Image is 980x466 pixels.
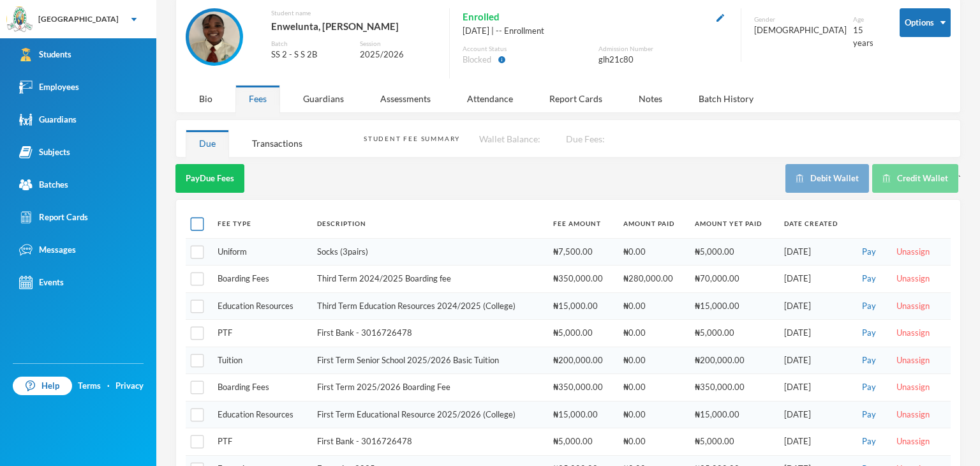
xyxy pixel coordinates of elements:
[688,209,778,238] th: Amount Yet Paid
[211,238,311,266] td: Uniform
[175,164,244,193] button: PayDue Fees
[311,374,547,402] td: First Term 2025/2026 Boarding Fee
[900,8,951,37] button: Options
[271,39,350,49] div: Batch
[311,347,547,374] td: First Term Senior School 2025/2026 Basic Tuition
[311,292,547,320] td: Third Term Education Resources 2024/2025 (College)
[211,320,311,347] td: PTF
[858,245,880,259] button: Pay
[778,428,852,456] td: [DATE]
[858,380,880,395] button: Pay
[858,272,880,286] button: Pay
[858,299,880,313] button: Pay
[19,48,71,61] div: Students
[872,164,958,193] button: Credit Wallet
[311,266,547,293] td: Third Term 2024/2025 Boarding fee
[211,266,311,293] td: Boarding Fees
[617,374,688,402] td: ₦0.00
[778,238,852,266] td: [DATE]
[311,401,547,428] td: First Term Educational Resource 2025/2026 (College)
[685,85,767,112] div: Batch History
[858,408,880,422] button: Pay
[893,245,933,259] button: Unassign
[617,401,688,428] td: ₦0.00
[893,272,933,286] button: Unassign
[479,133,540,144] span: Wallet Balance:
[290,85,357,112] div: Guardians
[617,428,688,456] td: ₦0.00
[463,8,500,25] span: Enrolled
[853,24,880,49] div: 15 years
[778,209,852,238] th: Date Created
[688,320,778,347] td: ₦5,000.00
[754,24,847,37] div: [DEMOGRAPHIC_DATA]
[893,354,933,368] button: Unassign
[893,380,933,395] button: Unassign
[498,56,506,64] i: info
[186,130,229,157] div: Due
[271,49,350,61] div: SS 2 - S S 2B
[19,178,68,192] div: Batches
[454,85,526,112] div: Attendance
[617,320,688,347] td: ₦0.00
[858,326,880,340] button: Pay
[778,347,852,374] td: [DATE]
[547,374,617,402] td: ₦350,000.00
[311,209,547,238] th: Description
[778,374,852,402] td: [DATE]
[547,266,617,293] td: ₦350,000.00
[858,435,880,449] button: Pay
[858,354,880,368] button: Pay
[311,238,547,266] td: Socks (3pairs)
[360,39,436,49] div: Session
[115,380,144,393] a: Privacy
[785,164,961,193] div: `
[311,320,547,347] td: First Bank - 3016726478
[688,266,778,293] td: ₦70,000.00
[211,374,311,402] td: Boarding Fees
[598,44,728,54] div: Admission Number
[713,10,728,24] button: Edit
[235,85,280,112] div: Fees
[785,164,869,193] button: Debit Wallet
[13,377,72,396] a: Help
[19,80,79,94] div: Employees
[547,238,617,266] td: ₦7,500.00
[688,428,778,456] td: ₦5,000.00
[617,238,688,266] td: ₦0.00
[547,401,617,428] td: ₦15,000.00
[463,54,491,66] span: Blocked
[566,133,605,144] span: Due Fees:
[547,292,617,320] td: ₦15,000.00
[211,347,311,374] td: Tuition
[107,380,110,393] div: ·
[536,85,616,112] div: Report Cards
[463,44,592,54] div: Account Status
[617,209,688,238] th: Amount Paid
[19,276,64,289] div: Events
[778,292,852,320] td: [DATE]
[19,113,77,126] div: Guardians
[688,347,778,374] td: ₦200,000.00
[38,13,119,25] div: [GEOGRAPHIC_DATA]
[7,7,33,33] img: logo
[617,266,688,293] td: ₦280,000.00
[367,85,444,112] div: Assessments
[688,374,778,402] td: ₦350,000.00
[778,266,852,293] td: [DATE]
[778,401,852,428] td: [DATE]
[271,18,436,34] div: Enwelunta, [PERSON_NAME]
[688,292,778,320] td: ₦15,000.00
[893,435,933,449] button: Unassign
[617,347,688,374] td: ₦0.00
[364,134,460,144] div: Student Fee Summary
[211,428,311,456] td: PTF
[688,401,778,428] td: ₦15,000.00
[547,209,617,238] th: Fee Amount
[893,408,933,422] button: Unassign
[547,428,617,456] td: ₦5,000.00
[189,11,240,63] img: STUDENT
[239,130,316,157] div: Transactions
[19,146,70,159] div: Subjects
[211,401,311,428] td: Education Resources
